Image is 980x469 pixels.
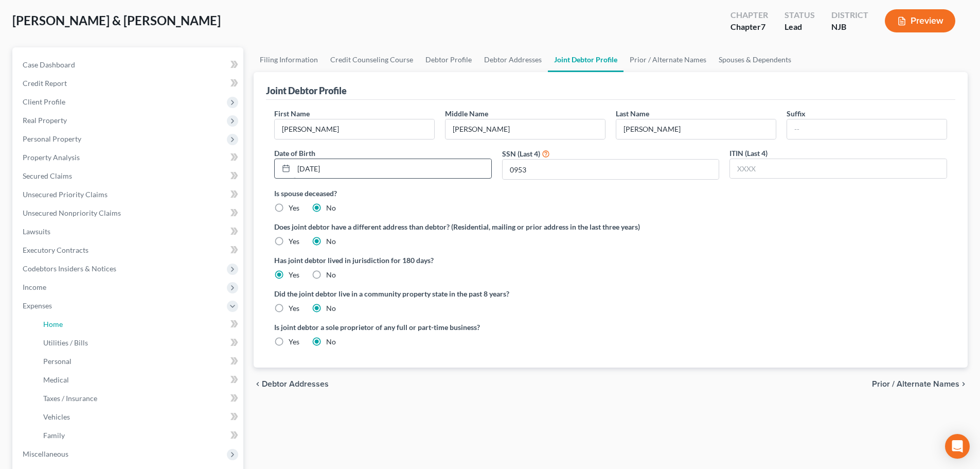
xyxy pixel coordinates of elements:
label: Does joint debtor have a different address than debtor? (Residential, mailing or prior address in... [274,221,947,232]
span: Client Profile [23,97,65,106]
div: Joint Debtor Profile [266,84,347,97]
label: Middle Name [445,108,488,119]
label: Is spouse deceased? [274,188,947,199]
a: Unsecured Priority Claims [14,185,243,204]
input: MM/DD/YYYY [294,159,491,179]
input: XXXX [730,159,947,179]
span: Prior / Alternate Names [872,380,959,388]
span: Miscellaneous [23,449,68,458]
span: Real Property [23,116,67,125]
span: Unsecured Priority Claims [23,190,108,199]
label: No [326,270,336,280]
a: Taxes / Insurance [35,389,243,408]
a: Medical [35,371,243,389]
a: Property Analysis [14,148,243,167]
span: Unsecured Nonpriority Claims [23,209,121,217]
span: Credit Report [23,79,67,88]
button: Prior / Alternate Names chevron_right [872,380,968,388]
a: Lawsuits [14,222,243,241]
input: M.I [446,119,605,139]
label: First Name [274,108,310,119]
label: Yes [289,270,299,280]
span: Case Dashboard [23,60,75,69]
a: Debtor Addresses [478,47,548,72]
a: Secured Claims [14,167,243,185]
span: Income [23,283,46,291]
label: SSN (Last 4) [502,148,540,159]
div: Lead [785,21,815,33]
div: Chapter [730,21,768,33]
span: Utilities / Bills [43,338,88,347]
label: Yes [289,337,299,347]
span: Property Analysis [23,153,80,162]
a: Case Dashboard [14,56,243,74]
a: Vehicles [35,408,243,426]
div: Status [785,9,815,21]
a: Unsecured Nonpriority Claims [14,204,243,222]
a: Debtor Profile [419,47,478,72]
a: Joint Debtor Profile [548,47,623,72]
span: 7 [761,22,765,31]
span: Medical [43,375,69,384]
span: Personal [43,357,72,366]
label: Is joint debtor a sole proprietor of any full or part-time business? [274,322,605,333]
a: Utilities / Bills [35,334,243,352]
input: -- [787,119,947,139]
label: No [326,203,336,213]
span: Lawsuits [23,227,50,236]
div: Chapter [730,9,768,21]
input: -- [616,119,776,139]
input: -- [275,119,434,139]
input: XXXX [503,160,719,179]
button: Preview [885,9,955,32]
label: Yes [289,236,299,247]
label: Has joint debtor lived in jurisdiction for 180 days? [274,255,947,266]
span: Debtor Addresses [262,380,329,388]
a: Family [35,426,243,445]
i: chevron_left [254,380,262,388]
div: Open Intercom Messenger [945,434,970,459]
label: Last Name [616,108,649,119]
span: Expenses [23,301,52,310]
label: No [326,303,336,314]
label: No [326,236,336,247]
span: Codebtors Insiders & Notices [23,264,116,273]
span: Secured Claims [23,171,72,180]
i: chevron_right [959,380,968,388]
a: Credit Counseling Course [324,47,419,72]
span: Family [43,431,65,440]
a: Home [35,315,243,334]
span: Vehicles [43,412,70,421]
span: Taxes / Insurance [43,394,97,403]
div: NJB [831,21,868,33]
span: Personal Property [23,134,81,143]
label: Did the joint debtor live in a community property state in the past 8 years? [274,288,947,299]
span: Home [43,320,63,328]
label: Yes [289,303,299,314]
a: Executory Contracts [14,241,243,259]
a: Prior / Alternate Names [623,47,712,72]
button: chevron_left Debtor Addresses [254,380,329,388]
a: Spouses & Dependents [712,47,797,72]
span: Executory Contracts [23,246,88,254]
label: ITIN (Last 4) [729,148,768,159]
label: Date of Birth [274,148,315,159]
a: Filing Information [254,47,324,72]
label: Suffix [787,108,806,119]
a: Personal [35,352,243,371]
label: No [326,337,336,347]
label: Yes [289,203,299,213]
a: Credit Report [14,74,243,93]
span: [PERSON_NAME] & [PERSON_NAME] [12,13,221,28]
div: District [831,9,868,21]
